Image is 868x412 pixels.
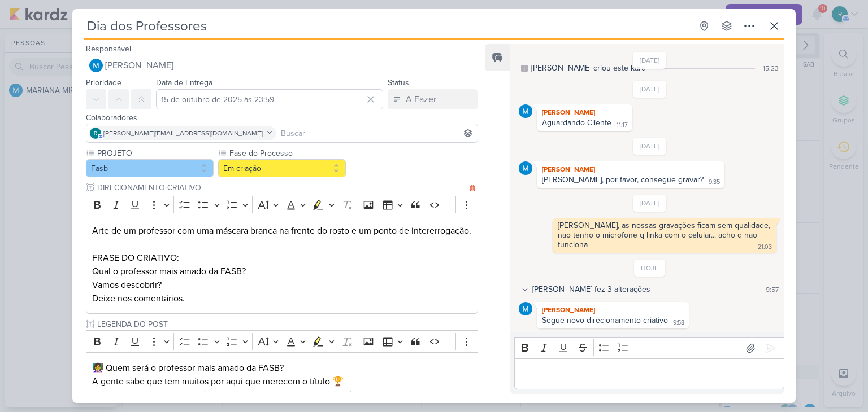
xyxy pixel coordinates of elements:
[709,178,720,187] div: 9:35
[86,78,121,87] label: Prioridade
[95,182,467,194] input: Texto sem título
[558,221,772,249] div: [PERSON_NAME], as nossas gravações ficam sem qualidade, nao tenho o microfone q linka com o celul...
[279,126,475,140] input: Buscar
[86,44,131,54] label: Responsável
[514,358,784,389] div: Editor editing area: main
[92,265,472,278] p: Qual o professor mais amado da FASB?
[532,283,650,295] div: [PERSON_NAME] fez 3 alterações
[542,175,704,185] div: [PERSON_NAME], por favor, consegue gravar?
[96,147,214,159] label: PROJETO
[519,302,532,315] img: MARIANA MIRANDA
[406,93,436,106] div: A Fazer
[758,243,772,252] div: 21:03
[521,65,528,72] div: Este log é visível à todos no kard
[103,128,263,138] span: [PERSON_NAME][EMAIL_ADDRESS][DOMAIN_NAME]
[92,278,472,305] p: Vamos descobrir? Deixe nos comentários.
[228,147,346,159] label: Fase do Processo
[218,159,346,177] button: Em criação
[539,304,687,315] div: [PERSON_NAME]
[86,216,478,314] div: Editor editing area: main
[766,284,779,295] div: 9:57
[89,59,103,72] img: MARIANA MIRANDA
[673,318,684,327] div: 9:58
[95,318,478,330] input: Texto sem título
[388,78,409,87] label: Status
[86,55,478,76] button: [PERSON_NAME]
[92,361,472,375] p: 👩‍🏫 Quem será o professor mais amado da FASB?
[539,107,630,118] div: [PERSON_NAME]
[94,131,97,137] p: r
[542,315,668,325] div: Segue novo direcionamento criativo
[86,330,478,352] div: Editor toolbar
[542,118,611,128] div: Aguardando Cliente
[539,164,722,175] div: [PERSON_NAME]
[105,59,173,72] span: [PERSON_NAME]
[86,112,478,124] div: Colaboradores
[514,337,784,359] div: Editor toolbar
[86,194,478,216] div: Editor toolbar
[617,121,628,130] div: 11:17
[156,78,212,87] label: Data de Entrega
[92,224,472,238] p: Arte de um professor com uma máscara branca na frente do rosto e um ponto de intererrogação.
[763,63,779,73] div: 15:23
[519,104,532,118] img: MARIANA MIRANDA
[92,251,472,265] p: FRASE DO CRIATIVO:
[519,161,532,175] img: MARIANA MIRANDA
[84,16,692,36] input: Kard Sem Título
[388,89,478,109] button: A Fazer
[531,62,646,74] div: MARIANA criou este kard
[90,128,101,139] div: roberta.pecora@fasb.com.br
[156,89,383,109] input: Select a date
[86,159,214,177] button: Fasb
